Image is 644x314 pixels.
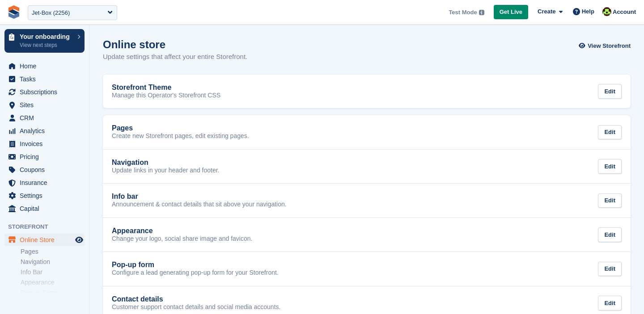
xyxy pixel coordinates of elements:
p: View next steps [20,41,73,49]
p: Update settings that affect your entire Storefront. [103,52,247,62]
span: Settings [20,189,73,202]
span: Capital [20,202,73,215]
img: icon-info-grey-7440780725fd019a000dd9b08b2336e03edf1995a4989e88bcd33f0948082b44.svg [479,10,484,15]
a: menu [4,99,85,111]
span: Online Store [20,234,73,246]
a: Pages [21,247,85,256]
a: menu [4,86,85,98]
p: Your onboarding [20,33,73,40]
a: menu [4,73,85,85]
span: CRM [20,112,73,124]
a: Storefront Theme Manage this Operator's Storefront CSS Edit [103,75,631,109]
a: Appearance Change your logo, social share image and favicon. Edit [103,218,631,252]
span: Invoices [20,138,73,150]
div: Edit [598,227,622,242]
span: Create [538,7,555,16]
div: Edit [598,125,622,140]
a: Navigation [21,258,85,266]
h2: Contact details [112,295,163,303]
span: Test Mode [449,8,477,17]
p: Change your logo, social share image and favicon. [112,235,252,243]
img: Catherine Coffey [602,7,611,16]
div: Edit [598,193,622,208]
a: menu [4,234,85,246]
a: menu [4,125,85,137]
h1: Online store [103,38,247,50]
a: Your onboarding View next steps [4,29,85,53]
div: Jet-Box (2256) [32,8,70,17]
p: Customer support contact details and social media accounts. [112,303,280,311]
a: Info Bar [21,268,85,276]
a: menu [4,151,85,163]
a: menu [4,176,85,189]
span: View Storefront [588,42,631,50]
a: menu [4,202,85,215]
a: Navigation Update links in your header and footer. Edit [103,150,631,184]
a: Pop-up form Configure a lead generating pop-up form for your Storefront. Edit [103,252,631,286]
span: Insurance [20,176,73,189]
div: Edit [598,262,622,276]
div: Edit [598,296,622,310]
a: menu [4,189,85,202]
p: Create new Storefront pages, edit existing pages. [112,132,249,140]
a: menu [4,60,85,72]
a: menu [4,163,85,176]
a: Get Live [494,5,528,20]
h2: Info bar [112,193,138,201]
span: Account [613,8,636,17]
a: Preview store [74,234,85,245]
span: Pricing [20,151,73,163]
a: Pages Create new Storefront pages, edit existing pages. Edit [103,115,631,149]
h2: Pages [112,124,133,132]
img: stora-icon-8386f47178a22dfd0bd8f6a31ec36ba5ce8667c1dd55bd0f319d3a0aa187defe.svg [7,5,21,19]
h2: Appearance [112,227,153,235]
span: Subscriptions [20,86,73,98]
p: Manage this Operator's Storefront CSS [112,92,220,100]
p: Update links in your header and footer. [112,167,220,175]
h2: Storefront Theme [112,84,171,92]
div: Edit [598,84,622,99]
a: Appearance [21,278,85,287]
a: menu [4,138,85,150]
a: menu [4,112,85,124]
p: Configure a lead generating pop-up form for your Storefront. [112,269,279,277]
span: Home [20,60,73,72]
span: Help [582,7,594,16]
h2: Pop-up form [112,261,154,269]
span: Get Live [500,8,522,17]
span: Coupons [20,163,73,176]
a: Pop-up Form [21,289,85,297]
a: Info bar Announcement & contact details that sit above your navigation. Edit [103,184,631,218]
span: Tasks [20,73,73,85]
span: Analytics [20,125,73,137]
h2: Navigation [112,159,148,167]
p: Announcement & contact details that sit above your navigation. [112,201,287,209]
a: View Storefront [581,38,631,53]
div: Edit [598,159,622,174]
span: Storefront [8,222,89,231]
span: Sites [20,99,73,111]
